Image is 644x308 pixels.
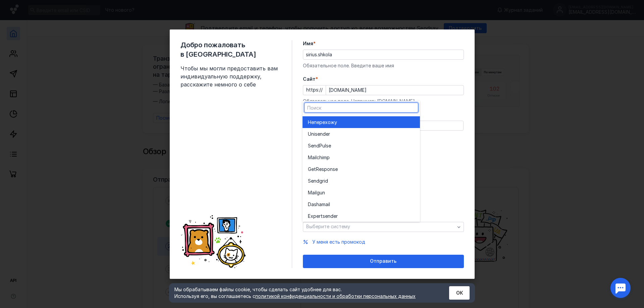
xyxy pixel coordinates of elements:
button: Mailchimp [303,151,420,163]
div: Обязательное поле. Введите ваше имя [303,62,464,69]
span: G [308,166,311,173]
div: Обязательное поле. Например: [DOMAIN_NAME] [303,98,464,105]
span: l [329,201,330,208]
span: e [328,142,331,149]
div: Мы обрабатываем файлы cookie, чтобы сделать сайт удобнее для вас. Используя его, вы соглашаетесь c [174,286,433,300]
span: Ex [308,213,313,220]
button: Unisender [303,128,420,140]
span: Добро пожаловать в [GEOGRAPHIC_DATA] [180,40,281,59]
span: p [327,154,330,161]
span: Отправить [370,258,396,264]
span: SendPuls [308,142,328,149]
span: Mailchim [308,154,327,161]
span: gun [317,189,325,196]
button: Mailgun [303,187,420,198]
span: r [328,131,330,137]
span: Cайт [303,76,316,82]
span: Unisende [308,131,328,137]
button: SendPulse [303,140,420,151]
span: У меня есть промокод [312,239,365,245]
span: перехожу [314,119,337,126]
button: Dashamail [303,198,420,210]
button: Expertsender [303,210,420,222]
span: Dashamai [308,201,329,208]
button: У меня есть промокод [312,239,365,245]
span: Не [308,119,314,126]
span: Имя [303,40,313,47]
span: Чтобы мы могли предоставить вам индивидуальную поддержку, расскажите немного о себе [180,64,281,88]
button: GetResponse [303,163,420,175]
button: Отправить [303,255,464,268]
span: Выберите систему [306,224,350,229]
span: pertsender [313,213,338,220]
span: id [324,178,328,184]
span: etResponse [311,166,338,173]
a: политикой конфиденциальности и обработки персональных данных [255,293,416,299]
div: grid [303,115,420,222]
button: ОК [449,286,470,300]
input: Поиск [305,103,418,112]
button: Неперехожу [303,116,420,128]
button: Выберите систему [303,222,464,232]
button: Sendgrid [303,175,420,187]
span: Sendgr [308,178,324,184]
span: Mail [308,189,317,196]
